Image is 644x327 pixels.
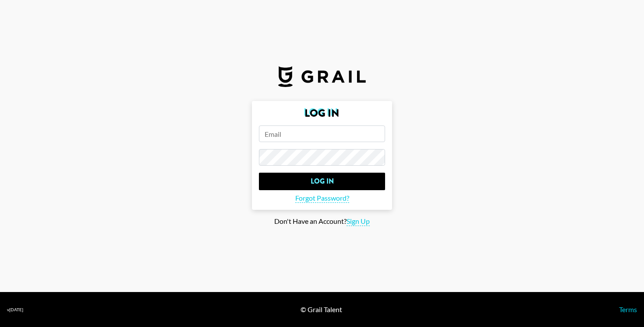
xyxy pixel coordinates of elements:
[7,307,23,313] div: v [DATE]
[278,66,366,87] img: Grail Talent Logo
[619,305,637,313] a: Terms
[259,173,385,190] input: Log In
[347,217,370,226] span: Sign Up
[7,217,637,226] div: Don't Have an Account?
[259,108,385,118] h2: Log In
[301,305,342,314] div: © Grail Talent
[259,125,385,142] input: Email
[295,194,349,203] span: Forgot Password?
